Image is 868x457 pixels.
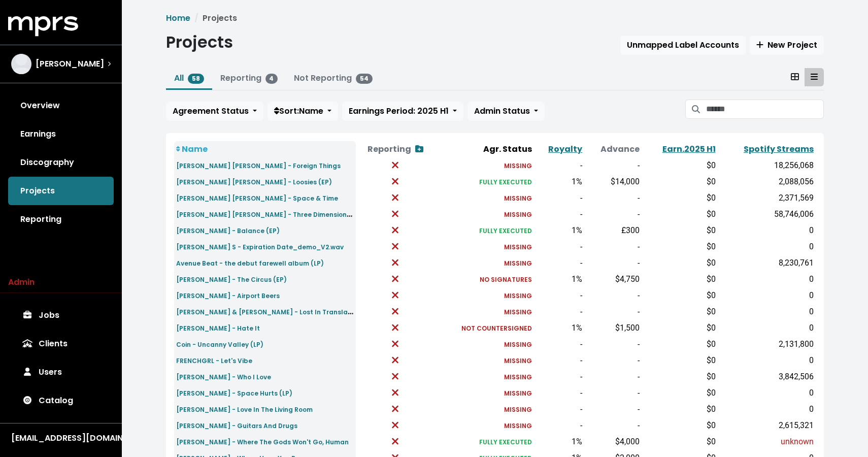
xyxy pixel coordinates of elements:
td: - [584,255,642,271]
td: 1% [534,271,584,287]
a: Catalog [8,386,114,415]
td: - [584,401,642,417]
a: [PERSON_NAME] - The Circus (EP) [176,273,287,285]
td: - [534,157,584,174]
a: [PERSON_NAME] - Love In The Living Room [176,403,313,415]
svg: Table View [811,73,818,81]
small: FULLY EXECUTED [479,438,532,446]
td: $0 [642,369,718,385]
span: $14,000 [611,177,640,186]
td: 1% [534,222,584,239]
a: FRENCHGRL - Let's Vibe [176,354,252,366]
td: 1% [534,320,584,336]
small: FULLY EXECUTED [479,178,532,186]
a: Discography [8,148,114,177]
svg: Card View [791,73,799,81]
small: [PERSON_NAME] S - Expiration Date_demo_V2.wav [176,243,344,251]
td: $0 [642,190,718,206]
small: MISSING [504,308,532,316]
td: 0 [718,304,816,320]
a: [PERSON_NAME] [PERSON_NAME] - Foreign Things [176,159,341,171]
small: [PERSON_NAME] - Love In The Living Room [176,405,313,414]
td: $0 [642,157,718,174]
td: $0 [642,174,718,190]
li: Projects [190,12,237,24]
span: Agreement Status [173,105,249,117]
small: MISSING [504,243,532,251]
td: 1% [534,174,584,190]
td: $0 [642,304,718,320]
small: [PERSON_NAME] [PERSON_NAME] - Foreign Things [176,161,341,170]
small: [PERSON_NAME] & [PERSON_NAME] - Lost In Translation [176,306,360,317]
a: Overview [8,91,114,120]
span: Unmapped Label Accounts [627,39,739,51]
td: - [584,287,642,304]
th: Reporting [356,141,435,157]
a: Reporting [8,205,114,234]
a: Users [8,358,114,386]
td: - [584,157,642,174]
td: - [534,304,584,320]
td: - [534,206,584,222]
td: - [534,369,584,385]
small: [PERSON_NAME] - Hate It [176,324,260,333]
small: MISSING [504,291,532,300]
small: MISSING [504,259,532,268]
small: MISSING [504,373,532,381]
td: 0 [718,352,816,369]
td: 0 [718,401,816,417]
small: Coin - Uncanny Valley (LP) [176,340,263,349]
a: Earn.2025 H1 [662,143,716,155]
td: 3,842,506 [718,369,816,385]
small: [PERSON_NAME] - The Circus (EP) [176,275,287,284]
td: - [534,352,584,369]
span: $4,750 [615,274,640,284]
td: 0 [718,320,816,336]
a: All58 [174,72,204,84]
button: Unmapped Label Accounts [620,36,746,55]
small: MISSING [504,210,532,219]
a: [PERSON_NAME] [PERSON_NAME] - Loosies (EP) [176,176,332,187]
span: £300 [621,225,640,235]
small: MISSING [504,340,532,349]
a: Home [166,12,190,24]
td: - [534,239,584,255]
span: New Project [756,39,817,51]
th: Agr. Status [435,141,534,157]
td: - [584,352,642,369]
a: [PERSON_NAME] - Where The Gods Won't Go, Human [176,436,349,447]
small: MISSING [504,421,532,430]
td: 0 [718,287,816,304]
td: $0 [642,401,718,417]
td: 2,131,800 [718,336,816,352]
a: [PERSON_NAME] - Guitars And Drugs [176,419,297,431]
td: $0 [642,255,718,271]
small: [PERSON_NAME] - Airport Beers [176,291,280,300]
td: - [584,304,642,320]
h1: Projects [166,32,233,52]
small: [PERSON_NAME] - Who I Love [176,373,271,381]
span: $4,000 [615,437,640,446]
td: 2,371,569 [718,190,816,206]
td: - [584,369,642,385]
a: [PERSON_NAME] S - Expiration Date_demo_V2.wav [176,241,344,252]
a: Clients [8,330,114,358]
small: [PERSON_NAME] - Balance (EP) [176,226,280,235]
small: MISSING [504,389,532,398]
td: 0 [718,222,816,239]
a: Not Reporting54 [294,72,373,84]
th: Name [174,141,356,157]
td: - [584,417,642,434]
button: Earnings Period: 2025 H1 [342,102,463,121]
a: [PERSON_NAME] - Balance (EP) [176,224,280,236]
small: NO SIGNATURES [480,275,532,284]
a: mprs logo [8,20,78,31]
a: Spotify Streams [744,143,814,155]
small: [PERSON_NAME] [PERSON_NAME] - Loosies (EP) [176,178,332,186]
td: $0 [642,434,718,450]
td: - [534,417,584,434]
td: - [584,190,642,206]
small: [PERSON_NAME] [PERSON_NAME] - Space & Time [176,194,338,203]
button: Sort:Name [268,102,338,121]
a: Reporting4 [220,72,278,84]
